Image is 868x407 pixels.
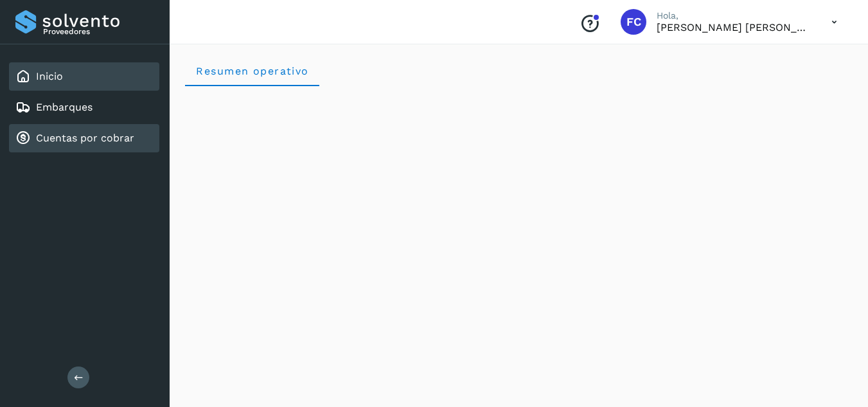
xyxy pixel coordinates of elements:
[9,62,159,91] div: Inicio
[36,101,93,113] a: Embarques
[657,10,811,21] p: Hola,
[36,70,63,82] a: Inicio
[43,27,154,36] p: Proveedores
[9,124,159,152] div: Cuentas por cobrar
[657,21,811,33] p: FRANCO CUEVAS CLARA
[9,93,159,122] div: Embarques
[36,132,134,144] a: Cuentas por cobrar
[195,65,309,77] span: Resumen operativo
